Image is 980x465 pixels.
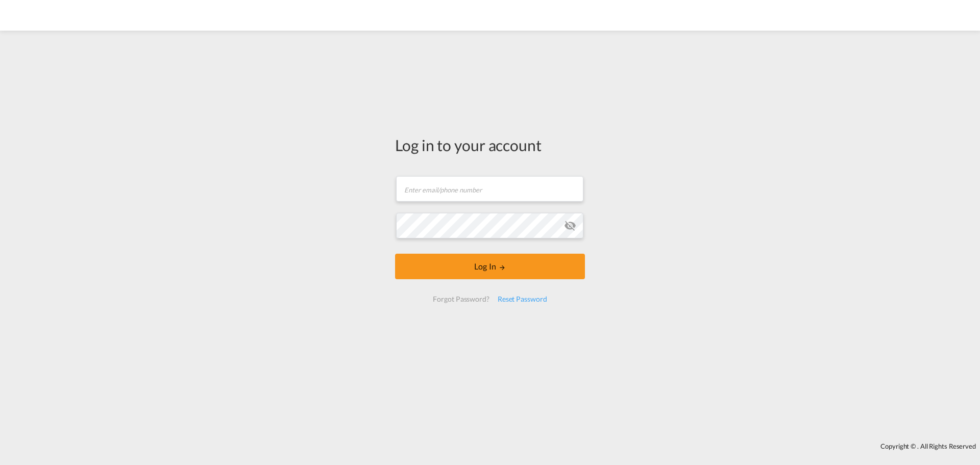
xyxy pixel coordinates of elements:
div: Log in to your account [395,134,585,156]
div: Forgot Password? [429,290,493,308]
input: Enter email/phone number [396,176,583,202]
div: Reset Password [494,290,551,308]
button: LOGIN [395,254,585,279]
md-icon: icon-eye-off [564,219,576,232]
